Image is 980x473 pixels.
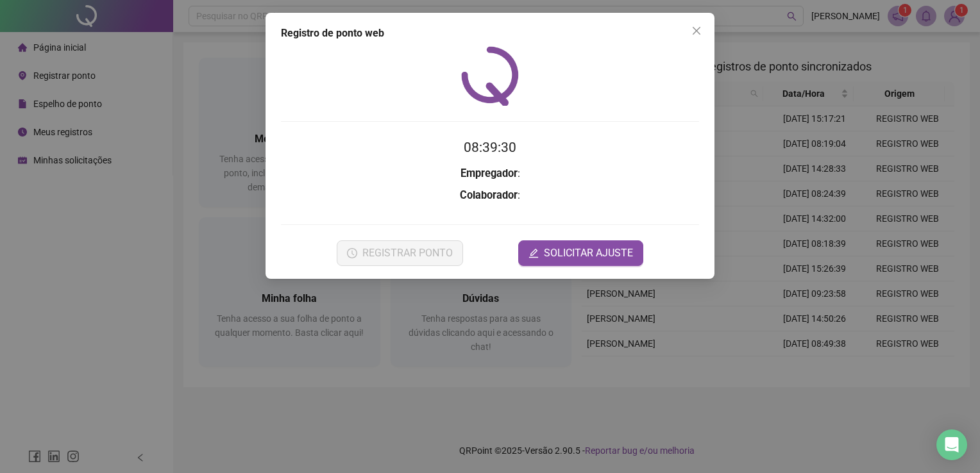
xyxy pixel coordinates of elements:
[281,187,699,204] h3: :
[281,26,699,41] div: Registro de ponto web
[281,165,699,182] h3: :
[464,140,516,155] time: 08:39:30
[337,240,463,266] button: REGISTRAR PONTO
[691,26,702,36] span: close
[461,46,519,106] img: QRPoint
[936,429,967,460] div: Open Intercom Messenger
[528,248,539,258] span: edit
[686,21,707,41] button: Close
[518,240,643,266] button: editSOLICITAR AJUSTE
[544,245,633,261] span: SOLICITAR AJUSTE
[460,167,518,179] strong: Empregador
[460,189,518,201] strong: Colaborador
